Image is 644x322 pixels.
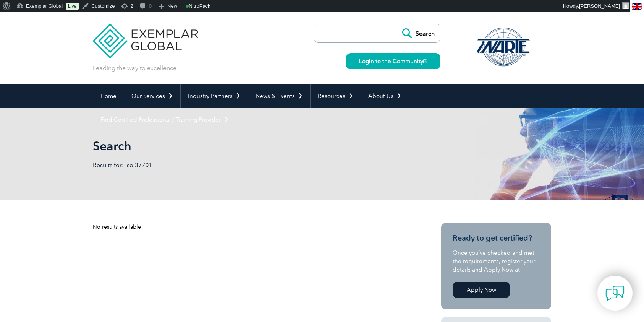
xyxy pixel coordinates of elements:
[453,233,540,243] h3: Ready to get certified?
[632,3,642,10] img: en
[605,284,625,303] img: contact-chat.png
[181,84,248,108] a: Industry Partners
[361,84,409,108] a: About Us
[248,84,310,108] a: News & Events
[124,84,180,108] a: Our Services
[453,249,540,274] p: Once you’ve checked and met the requirements, register your details and Apply Now at
[311,84,361,108] a: Resources
[398,24,440,42] input: Search
[579,3,620,9] span: [PERSON_NAME]
[93,161,322,169] p: Results for: iso 37701
[93,108,236,132] a: Find Certified Professional / Training Provider
[93,138,386,153] h1: Search
[423,59,427,63] img: open_square.png
[93,64,176,72] p: Leading the way to excellence
[346,53,440,69] a: Login to the Community
[453,282,510,298] a: Apply Now
[93,12,198,58] img: Exemplar Global
[93,84,124,108] a: Home
[66,3,79,10] a: Live
[93,223,414,231] div: No results available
